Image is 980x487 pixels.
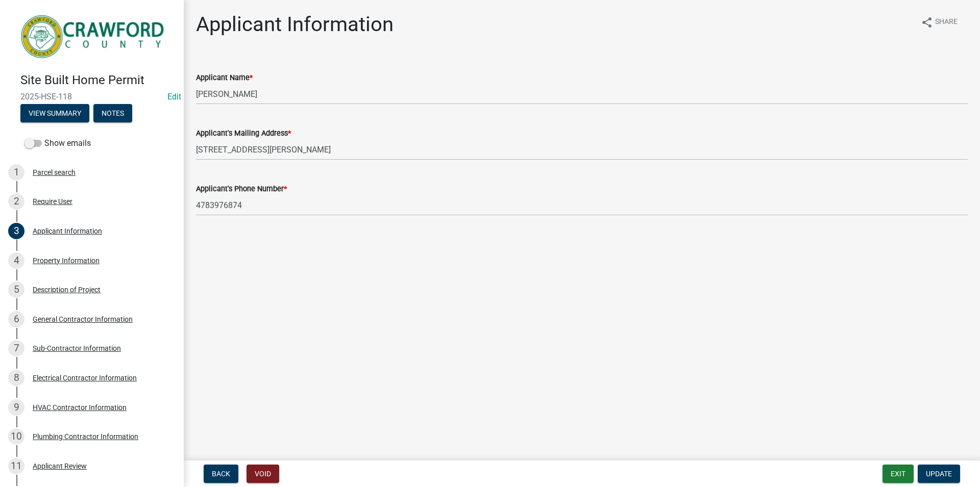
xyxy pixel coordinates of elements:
span: Share [935,16,958,29]
button: Back [204,465,238,483]
div: 8 [8,370,24,386]
div: 9 [8,399,24,416]
wm-modal-confirm: Edit Application Number [167,92,181,101]
div: HVAC Contractor Information [33,404,127,411]
button: Update [918,465,960,483]
div: Require User [33,198,72,205]
div: Plumbing Contractor Information [33,433,138,440]
div: 4 [8,252,24,269]
div: 3 [8,223,24,239]
h4: Site Built Home Permit [20,73,176,88]
label: Applicant's Mailing Address [196,130,291,137]
wm-modal-confirm: Summary [20,110,89,118]
div: 2 [8,193,24,210]
button: Void [247,465,279,483]
button: shareShare [913,12,966,32]
div: Description of Project [33,286,101,293]
button: Notes [93,104,132,122]
i: share [921,16,933,29]
label: Applicant Name [196,74,253,82]
div: Applicant Review [33,463,87,470]
div: 5 [8,281,24,298]
div: Parcel search [33,169,76,176]
img: Crawford County, Georgia [20,11,167,62]
div: General Contractor Information [33,316,133,323]
button: View Summary [20,104,89,122]
div: Electrical Contractor Information [33,374,137,381]
div: 11 [8,458,24,474]
label: Show emails [24,137,91,149]
h1: Applicant Information [196,12,394,37]
label: Applicant's Phone Number [196,186,287,193]
div: 10 [8,428,24,445]
div: Applicant Information [33,227,102,235]
span: Back [212,470,230,478]
div: 1 [8,164,24,181]
div: 7 [8,340,24,356]
span: 2025-HSE-118 [20,92,163,101]
span: Update [926,470,952,478]
div: Sub-Contractor Information [33,345,121,352]
a: Edit [167,92,181,101]
wm-modal-confirm: Notes [93,110,132,118]
div: Property Information [33,257,100,264]
button: Exit [883,465,914,483]
div: 6 [8,311,24,327]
